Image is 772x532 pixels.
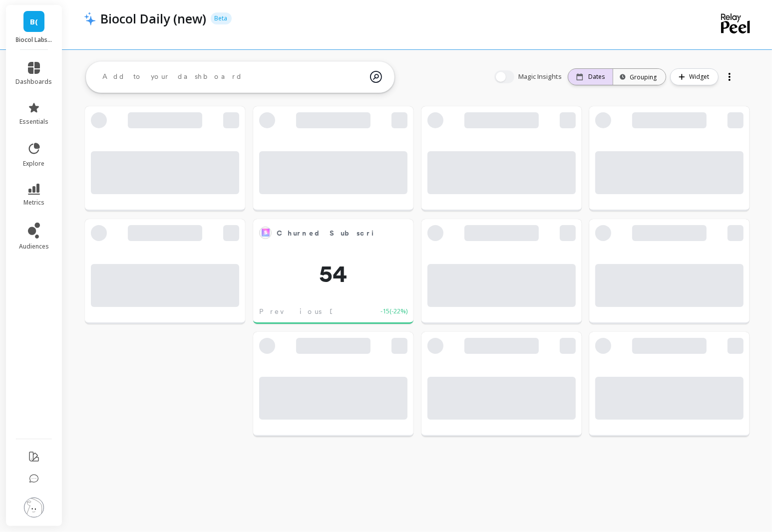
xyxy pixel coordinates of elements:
p: Biocol Labs (US) [16,36,52,44]
img: magic search icon [370,63,382,90]
span: Widget [689,72,712,82]
span: audiences [19,243,49,251]
span: -15 ( -22% ) [381,306,407,316]
span: Churned Subscriptions [277,226,376,240]
p: Biocol Daily (new) [101,10,207,27]
span: B( [30,16,38,27]
img: header icon [84,11,96,25]
span: explore [23,160,45,168]
span: dashboards [16,78,52,86]
div: Grouping [622,72,657,82]
span: Magic Insights [518,72,564,82]
button: Widget [670,68,719,85]
span: Churned Subscriptions [277,228,412,239]
span: 54 [253,262,413,285]
p: Dates [588,73,605,81]
span: metrics [23,199,44,207]
span: Previous Day [259,306,355,316]
img: profile picture [24,498,44,518]
p: Beta [211,12,232,24]
span: essentials [19,118,48,126]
